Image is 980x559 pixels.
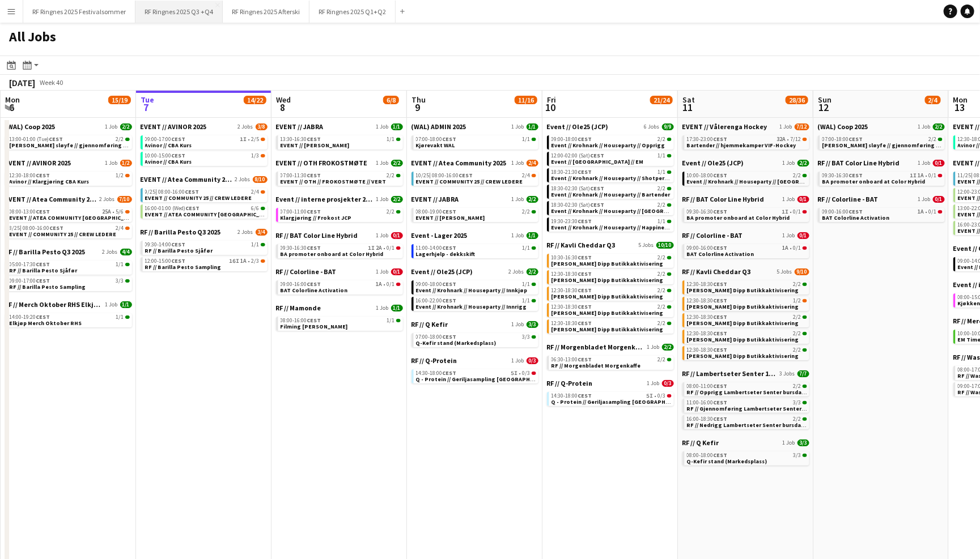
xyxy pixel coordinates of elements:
a: 11:00-14:00CEST1/1Lagerhjelp - dekkskift [416,244,536,257]
span: RF // Kavli Cheddar Q3 [547,241,616,249]
span: 10/25 [416,173,431,178]
span: 2/2 [391,196,403,203]
span: 7/12 [791,136,801,142]
span: 11:00-14:00 [416,245,457,251]
span: 12:00-02:00 (Sat) [551,153,605,159]
span: 1/1 [387,136,395,142]
span: 2/4 [252,189,260,195]
span: 32A [777,136,786,142]
span: | [156,188,158,195]
a: 09:30-14:00CEST1/1RF // Barilla Pesto Sjåfør [145,241,265,254]
span: RF // Barilla Pesto Sjåfør [145,247,213,254]
span: 2/2 [391,160,403,167]
a: 09:00-17:00CEST1I•2/5Avinor // CBA Kurs [145,135,265,148]
a: 07:00-18:00CEST2/2[PERSON_NAME] sløyfe // gjennomføring [GEOGRAPHIC_DATA] [822,135,943,148]
span: RF // Barilla Pesto Q3 2025 [141,228,221,236]
div: RF // Kavli Cheddar Q35 Jobs10/1010:30-16:30CEST2/2[PERSON_NAME] Dipp Butikkaktivisering12:30-18:... [547,241,674,343]
span: CEST [714,244,728,251]
span: 1I [368,245,375,251]
span: 2/2 [120,123,132,130]
span: CEST [307,208,321,215]
span: 1/3 [252,153,260,159]
span: CEST [36,208,50,215]
span: | [430,172,431,179]
span: 1I [782,209,789,215]
div: RF // BAT Color Line Hybrid1 Job0/109:30-16:30CEST1I2A•0/1BA promoter onboard at Color Hybrid [276,231,403,267]
span: CEST [578,217,592,225]
span: 0/1 [933,196,945,203]
a: 10:00-15:00CEST1/3Avinor // CBA Kurs [145,152,265,165]
span: 1/1 [523,245,531,251]
span: Event // Krohnark // Houseparty // Opprigg [551,142,665,149]
span: 1 Job [512,232,524,239]
div: RF // Barilla Pesto Q3 20252 Jobs3/409:30-14:00CEST1/1RF // Barilla Pesto Sjåfør12:00-15:00CEST16... [141,228,268,274]
a: EVENT // Vålerenga Hockey1 Job7/12 [682,122,809,131]
a: Event // Ole25 (JCP)6 Jobs9/9 [547,122,674,131]
button: RF Ringnes 2025 Q1+Q2 [309,1,396,23]
span: Klargjøring // Frokost JCP [281,214,352,221]
div: EVENT // Atea Community 20252 Jobs8/109/25|08:00-16:00CEST2/4EVENT // COMMUNITY 25 // CREW LEDERE... [141,175,268,228]
span: 1I [910,173,917,178]
span: Bartender // hjemmekamper VIF-Hockey [687,142,796,149]
span: CEST [578,135,592,143]
div: RF // Colorline - BAT1 Job0/109:00-16:00CEST1A•0/1BAT Colorline Activation [682,231,809,267]
span: 16:00-01:00 (Wed) [145,206,200,211]
span: 10:00-18:00 [687,173,728,178]
div: EVENT // JABRA1 Job2/208:00-19:00CEST2/2EVENT // [PERSON_NAME] [411,195,538,231]
span: 3/8 [256,123,268,130]
span: RF // Barilla Pesto Q3 2025 [5,248,86,256]
span: 8/10 [253,176,268,183]
span: 0/1 [794,209,801,215]
span: CEST [50,224,64,232]
span: 1 Job [918,123,931,130]
span: 1A [783,245,789,251]
span: 0/1 [929,173,937,178]
span: 09:00-18:00 [551,136,592,142]
span: | [971,172,973,179]
span: CEST [307,135,321,143]
span: 1/2 [116,173,124,178]
span: 2/2 [933,123,945,130]
span: 6 Jobs [644,123,660,130]
span: Event // interne prosjekter 2025 [276,195,374,203]
span: 0/1 [387,245,395,251]
a: 09:00-16:00CEST1A•0/1BAT Colorline Activation [687,244,807,257]
span: RF // Colorline - BAT [682,231,743,240]
span: CEST [36,172,50,179]
a: 18:30-02:30 (Sat)CEST2/2Event // Krohnark // Houseparty // Bartender [551,185,672,198]
div: Event // Ole25 (JCP)1 Job2/210:00-18:00CEST2/2Event // Krohnark // Houseparty // [GEOGRAPHIC_DATA] [682,159,809,195]
span: 1 Job [783,196,795,203]
span: CEST [714,135,728,143]
span: CEST [185,188,200,195]
span: 12:30-18:00 [10,173,50,178]
span: 2/2 [797,160,809,167]
a: RF // Barilla Pesto Q3 20252 Jobs3/4 [141,228,268,236]
div: (WAL) Coop 20251 Job2/207:00-18:00CEST2/2[PERSON_NAME] sløyfe // gjennomføring [GEOGRAPHIC_DATA] [818,122,945,159]
span: BAT Colorline Activation [822,214,890,221]
a: EVENT // AVINOR 20251 Job1/2 [5,159,132,167]
span: EVENT // OTH FROKOSTMØTE [276,159,368,167]
div: • [281,245,401,251]
span: 07:00-11:00 [281,209,321,215]
div: • [822,209,943,215]
div: (WAL) Coop 20251 Job2/213:00-01:00 (Tue)CEST2/2[PERSON_NAME] sløyfe // gjennomføring [GEOGRAPHIC_... [5,122,132,159]
div: (WAL) ADMIN 20251 Job1/107:00-18:00CEST1/1Kjørevakt WAL [411,122,538,159]
span: 07:00-18:00 [822,136,863,142]
div: • [687,209,807,215]
span: 8/25 [10,225,22,231]
a: EVENT // AVINOR 20252 Jobs3/8 [141,122,268,131]
a: 12:00-02:00 (Sat)CEST1/1Event // [GEOGRAPHIC_DATA] // EM [551,152,672,165]
span: | [20,224,22,232]
span: 1/1 [527,232,538,239]
span: 07:00-18:00 [416,136,457,142]
span: 09:30-14:00 [145,242,186,248]
span: Avinor // CBA Kurs [145,142,192,149]
span: EVENT // ATEA COMMUNITY OSLO // EVENT CREW [10,214,180,221]
span: EVENT // ATEA COMMUNITY OSLO // EVENT CREW [145,211,316,218]
span: 2/2 [658,202,666,208]
div: RF // BAT Color Line Hybrid1 Job0/109:30-16:30CEST1I1A•0/1BA promoter onboard at Color Hybrid [818,159,945,195]
span: EVENT // Atea Community 2025 [411,159,507,167]
span: 1/1 [658,153,666,159]
span: EVENT // JABRA [411,195,459,203]
span: 2/2 [929,136,937,142]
